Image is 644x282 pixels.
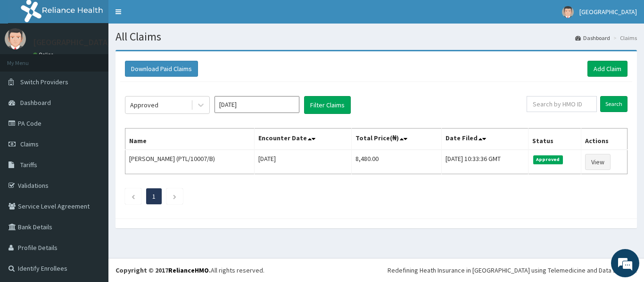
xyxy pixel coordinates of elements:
a: Online [33,51,56,58]
th: Name [125,129,255,150]
span: Claims [20,140,39,148]
div: Approved [130,100,158,110]
img: User Image [5,28,26,49]
td: 8,480.00 [351,150,441,174]
a: View [585,154,611,170]
img: User Image [562,6,574,18]
input: Select Month and Year [215,96,299,113]
a: Add Claim [587,61,627,77]
li: Claims [611,34,637,42]
td: [DATE] 10:33:36 GMT [441,150,528,174]
span: Dashboard [20,98,51,107]
td: [PERSON_NAME] (PTL/10007/B) [125,150,255,174]
span: Approved [533,155,563,164]
td: [DATE] [254,150,351,174]
a: Page 1 is your current page [152,192,156,201]
th: Actions [581,129,627,150]
a: Next page [173,192,177,201]
a: Previous page [131,192,135,201]
span: [GEOGRAPHIC_DATA] [579,8,637,16]
button: Download Paid Claims [125,61,198,77]
span: Switch Providers [20,78,68,86]
strong: Copyright © 2017 . [116,266,211,274]
a: RelianceHMO [168,266,209,274]
th: Total Price(₦) [351,129,441,150]
button: Filter Claims [304,96,351,114]
th: Date Filed [441,129,528,150]
div: Redefining Heath Insurance in [GEOGRAPHIC_DATA] using Telemedicine and Data Science! [388,266,637,275]
input: Search by HMO ID [527,96,597,112]
span: Tariffs [20,161,37,169]
input: Search [600,96,627,112]
th: Status [528,129,581,150]
footer: All rights reserved. [108,258,644,282]
p: [GEOGRAPHIC_DATA] [33,38,111,47]
a: Dashboard [575,34,610,42]
h1: All Claims [116,31,637,43]
th: Encounter Date [254,129,351,150]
